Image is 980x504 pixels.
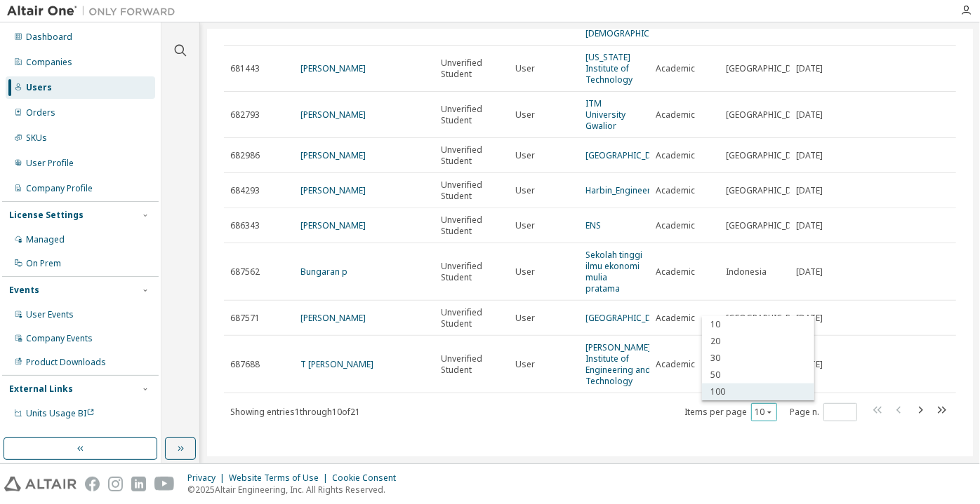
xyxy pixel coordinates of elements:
[26,333,93,344] div: Company Events
[26,107,55,118] div: Orders
[585,341,651,387] a: [PERSON_NAME] Institute of Engineering and Technology
[702,333,814,350] div: 20
[702,367,814,383] div: 50
[230,109,260,121] span: 682793
[726,63,810,74] span: [GEOGRAPHIC_DATA]
[300,219,366,231] a: [PERSON_NAME]
[656,266,695,278] span: Academic
[26,407,95,419] span: Units Usage BI
[7,4,183,18] img: Altair One
[726,109,810,121] span: [GEOGRAPHIC_DATA]
[585,312,670,324] a: [GEOGRAPHIC_DATA]
[726,185,810,196] span: [GEOGRAPHIC_DATA]
[702,383,814,400] div: 100
[515,313,535,324] span: User
[515,220,535,231] span: User
[230,313,260,324] span: 687571
[796,150,823,161] span: [DATE]
[726,266,767,278] span: Indonesia
[702,350,814,367] div: 30
[441,261,503,283] span: Unverified Student
[230,359,260,370] span: 687688
[26,82,52,93] div: Users
[26,309,74,320] div: User Events
[585,97,625,132] a: ITM University Gwalior
[26,234,65,245] div: Managed
[585,184,707,196] a: Harbin_Engineering_University
[515,109,535,121] span: User
[796,220,823,231] span: [DATE]
[441,307,503,329] span: Unverified Student
[656,150,695,161] span: Academic
[230,185,260,196] span: 684293
[300,109,366,121] a: [PERSON_NAME]
[726,220,810,231] span: [GEOGRAPHIC_DATA]
[229,472,332,484] div: Website Terms of Use
[230,266,260,278] span: 687562
[26,132,47,144] div: SKUs
[656,220,695,231] span: Academic
[26,357,106,368] div: Product Downloads
[585,249,642,294] a: Sekolah tinggi ilmu ekonomi mulia pratama
[441,179,503,202] span: Unverified Student
[9,383,73,395] div: External Links
[515,359,535,370] span: User
[656,109,695,121] span: Academic
[9,285,39,296] div: Events
[656,313,695,324] span: Academic
[154,477,175,491] img: youtube.svg
[300,266,347,278] a: Bungaran p
[85,477,100,491] img: facebook.svg
[300,358,373,370] a: T [PERSON_NAME]
[230,406,360,418] span: Showing entries 1 through 10 of 21
[187,484,404,496] p: © 2025 Altair Engineering, Inc. All Rights Reserved.
[684,403,777,421] span: Items per page
[9,210,84,221] div: License Settings
[441,144,503,167] span: Unverified Student
[441,57,503,80] span: Unverified Student
[515,63,535,74] span: User
[26,57,72,68] div: Companies
[790,403,857,421] span: Page n.
[4,477,77,491] img: altair_logo.svg
[441,353,503,376] span: Unverified Student
[131,477,146,491] img: linkedin.svg
[26,32,72,43] div: Dashboard
[441,214,503,237] span: Unverified Student
[515,185,535,196] span: User
[726,313,810,324] span: [GEOGRAPHIC_DATA]
[515,150,535,161] span: User
[702,316,814,333] div: 10
[796,266,823,278] span: [DATE]
[230,63,260,74] span: 681443
[796,63,823,74] span: [DATE]
[656,63,695,74] span: Academic
[585,149,670,161] a: [GEOGRAPHIC_DATA]
[755,407,774,418] button: 10
[332,472,404,484] div: Cookie Consent
[300,149,366,161] a: [PERSON_NAME]
[187,472,229,484] div: Privacy
[585,219,601,231] a: ENS
[230,220,260,231] span: 686343
[656,359,695,370] span: Academic
[300,312,366,324] a: [PERSON_NAME]
[656,185,695,196] span: Academic
[441,104,503,126] span: Unverified Student
[585,51,633,86] a: [US_STATE] Institute of Technology
[796,185,823,196] span: [DATE]
[796,313,823,324] span: [DATE]
[26,183,93,194] div: Company Profile
[300,62,366,74] a: [PERSON_NAME]
[108,477,123,491] img: instagram.svg
[726,150,810,161] span: [GEOGRAPHIC_DATA]
[515,266,535,278] span: User
[300,184,366,196] a: [PERSON_NAME]
[26,258,61,269] div: On Prem
[26,158,74,169] div: User Profile
[230,150,260,161] span: 682986
[796,109,823,121] span: [DATE]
